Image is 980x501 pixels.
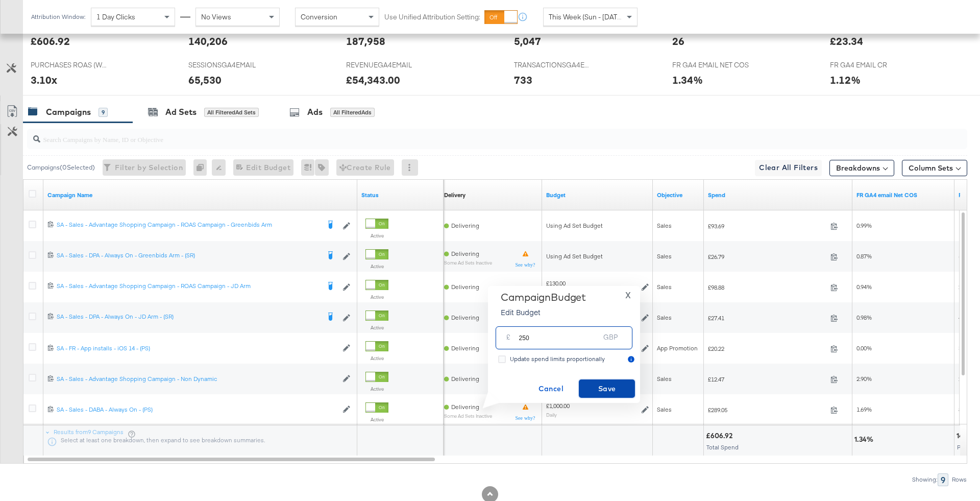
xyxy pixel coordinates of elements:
[307,106,323,118] div: Ads
[546,412,557,418] sub: Daily
[902,160,967,176] button: Column Sets
[57,344,337,353] a: SA - FR - App installs - iOS 14 - (PS)
[621,291,635,299] button: X
[188,34,228,49] div: 140,206
[40,125,881,145] input: Search Campaigns by Name, ID or Objective
[514,60,591,70] span: TRANSACTIONSGA4EMAIL
[527,383,575,395] span: Cancel
[583,383,631,395] span: Save
[708,314,826,322] span: £27.41
[657,222,672,229] span: Sales
[47,191,353,199] a: Your campaign name.
[706,431,736,441] div: £606.92
[96,12,135,21] span: 1 Day Clicks
[57,405,337,414] div: SA - Sales - DABA - Always On - (PS)
[444,260,492,266] sub: Some Ad Sets Inactive
[672,60,749,70] span: FR GA4 EMAIL NET COS
[510,355,605,363] span: Update spend limits proportionally
[830,60,906,70] span: FR GA4 EMAIL CR
[657,252,672,260] span: Sales
[193,159,212,176] div: 0
[755,160,822,176] button: Clear All Filters
[657,283,672,291] span: Sales
[384,12,480,22] label: Use Unified Attribution Setting:
[330,108,375,117] div: All Filtered Ads
[99,108,108,117] div: 9
[27,163,95,172] div: Campaigns ( 0 Selected)
[46,106,91,118] div: Campaigns
[451,375,479,383] span: Delivering
[57,344,337,352] div: SA - FR - App installs - iOS 14 - (PS)
[759,161,818,174] span: Clear All Filters
[708,283,826,291] span: £98.88
[165,106,197,118] div: Ad Sets
[856,222,872,229] span: 0.99%
[188,60,265,70] span: SESSIONSGA4EMAIL
[959,222,975,229] span: 17,419
[856,314,872,321] span: 0.98%
[57,375,337,384] a: SA - Sales - Advantage Shopping Campaign - Non Dynamic
[514,34,541,49] div: 5,047
[856,344,872,352] span: 0.00%
[959,405,975,413] span: 86,333
[451,403,479,411] span: Delivering
[31,73,57,87] div: 3.10x
[31,34,70,49] div: £606.92
[657,314,672,321] span: Sales
[57,375,337,383] div: SA - Sales - Advantage Shopping Campaign - Non Dynamic
[501,291,586,303] div: Campaign Budget
[57,313,320,321] div: SA - Sales - DPA - Always On - JD Arm - (SR)
[957,443,976,451] span: People
[708,345,826,352] span: £20.22
[365,416,388,423] label: Active
[365,232,388,239] label: Active
[514,73,532,87] div: 733
[959,252,972,260] span: 5,972
[856,375,872,383] span: 2.90%
[959,375,972,383] span: 2,042
[365,386,388,392] label: Active
[365,355,388,362] label: Active
[708,191,848,199] a: The total amount spent to date.
[546,279,566,288] div: £130.00
[546,402,570,410] div: £1,000.00
[599,330,622,349] div: GBP
[301,12,337,21] span: Conversion
[856,283,872,291] span: 0.94%
[57,313,320,323] a: SA - Sales - DPA - Always On - JD Arm - (SR)
[657,405,672,413] span: Sales
[365,294,388,300] label: Active
[451,222,479,229] span: Delivering
[346,60,423,70] span: REVENUEGA4EMAIL
[451,344,479,352] span: Delivering
[625,288,631,302] span: X
[549,12,625,21] span: This Week (Sun - [DATE])
[912,476,938,483] div: Showing:
[708,222,826,230] span: £93.69
[31,13,86,20] div: Attribution Window:
[451,283,479,291] span: Delivering
[57,251,320,259] div: SA - Sales - DPA - Always On - Greenbids Arm - (SR)
[444,191,465,199] div: Delivery
[501,307,586,317] p: Edit Budget
[523,379,579,398] button: Cancel
[672,73,703,87] div: 1.34%
[57,221,320,229] div: SA - Sales - Advantage Shopping Campaign - ROAS Campaign - Greenbids Arm
[204,108,259,117] div: All Filtered Ad Sets
[546,222,649,230] div: Using Ad Set Budget
[201,12,231,21] span: No Views
[706,443,739,451] span: Total Spend
[57,251,320,261] a: SA - Sales - DPA - Always On - Greenbids Arm - (SR)
[856,191,950,199] a: FR GA4 Net COS
[657,375,672,383] span: Sales
[708,253,826,260] span: £26.79
[57,221,320,231] a: SA - Sales - Advantage Shopping Campaign - ROAS Campaign - Greenbids Arm
[451,250,479,257] span: Delivering
[959,344,972,352] span: 3,733
[451,314,479,321] span: Delivering
[57,282,320,292] a: SA - Sales - Advantage Shopping Campaign - ROAS Campaign - JD Arm
[57,282,320,290] div: SA - Sales - Advantage Shopping Campaign - ROAS Campaign - JD Arm
[57,405,337,414] a: SA - Sales - DABA - Always On - (PS)
[829,160,894,176] button: Breakdowns
[830,73,861,87] div: 1.12%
